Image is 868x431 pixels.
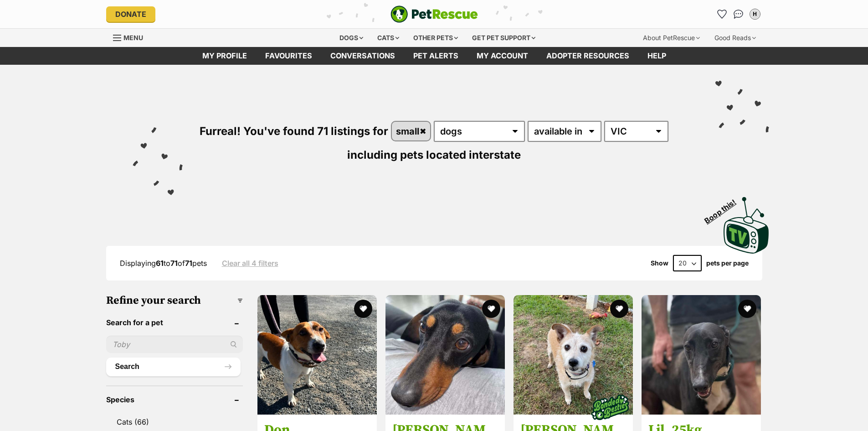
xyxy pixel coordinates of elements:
span: including pets located interstate [347,148,521,161]
span: Menu [123,34,143,42]
a: Favourites [256,47,321,65]
a: small [392,122,431,140]
span: Furreal! You've found 71 listings for [200,125,388,138]
span: Boop this! [703,192,745,225]
strong: 71 [185,259,192,268]
input: Toby [106,336,243,353]
a: Help [638,47,675,65]
header: Search for a pet [106,318,243,327]
img: Lil. 25kg - Greyhound Dog [642,295,761,415]
div: Other pets [407,29,464,47]
img: Frankie - Dachshund (Miniature Smooth Haired) Dog [385,295,505,415]
img: Barney and Bruzier - Jack Russell Terrier x Chihuahua Dog [514,295,633,415]
img: chat-41dd97257d64d25036548639549fe6c8038ab92f7586957e7f3b1b290dea8141.svg [734,10,743,19]
a: PetRescue [390,5,478,23]
a: Pet alerts [404,47,467,65]
a: Conversations [731,7,746,21]
div: Dogs [333,29,370,47]
a: Menu [113,29,149,45]
button: favourite [739,300,757,318]
a: Donate [106,6,155,22]
button: favourite [482,300,500,318]
div: Cats [371,29,406,47]
header: Species [106,395,243,404]
span: Displaying to of pets [120,259,207,268]
img: bonded besties [587,384,633,430]
button: Search [106,358,241,376]
a: My account [467,47,537,65]
strong: 61 [156,259,164,268]
h3: Refine your search [106,294,243,307]
a: Favourites [715,7,729,21]
button: favourite [354,300,372,318]
a: Clear all 4 filters [222,259,278,267]
img: PetRescue TV logo [724,197,769,254]
strong: 71 [170,259,178,268]
img: Don - Jack Russell Terrier Dog [257,295,377,415]
div: H [750,10,760,19]
div: Good Reads [708,29,762,47]
button: My account [748,7,762,21]
ul: Account quick links [715,7,762,21]
a: conversations [321,47,404,65]
span: Show [651,260,668,267]
div: Get pet support [466,29,542,47]
label: pets per page [706,260,749,267]
div: About PetRescue [637,29,706,47]
a: My profile [193,47,256,65]
img: logo-e224e6f780fb5917bec1dbf3a21bbac754714ae5b6737aabdf751b685950b380.svg [390,5,478,23]
a: Adopter resources [537,47,638,65]
button: favourite [610,300,628,318]
a: Boop this! [724,189,769,255]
